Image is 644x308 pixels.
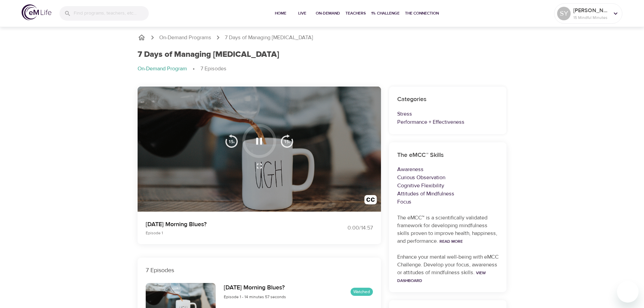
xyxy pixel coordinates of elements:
div: 0:00 / 14:57 [322,224,373,232]
p: Performance + Effectiveness [397,118,499,126]
span: On-Demand [316,10,340,17]
img: 15s_prev.svg [225,134,238,148]
a: View Dashboard [397,270,486,283]
span: The Connection [405,10,439,17]
span: Watched [351,289,373,295]
a: Read More [439,239,463,244]
p: [PERSON_NAME][EMAIL_ADDRESS][PERSON_NAME][DOMAIN_NAME] [573,6,609,15]
h6: [DATE] Morning Blues? [224,283,286,293]
p: Curious Observation [397,173,499,182]
img: open_caption.svg [364,195,377,208]
span: Home [272,10,289,17]
iframe: Button to launch messaging window [617,281,639,303]
span: Teachers [345,10,366,17]
h6: Categories [397,95,499,104]
p: Attitudes of Mindfulness [397,190,499,198]
div: SY [557,7,571,20]
h1: 7 Days of Managing [MEDICAL_DATA] [138,50,279,60]
p: Episode 1 [146,230,314,236]
p: 7 Days of Managing [MEDICAL_DATA] [225,34,313,42]
input: Find programs, teachers, etc... [74,6,149,21]
img: 15s_next.svg [280,134,294,148]
p: Focus [397,198,499,206]
img: logo [22,4,51,20]
a: On-Demand Programs [159,34,211,42]
p: Stress [397,110,499,118]
h6: The eMCC™ Skills [397,150,499,160]
p: On-Demand Program [138,65,187,73]
p: 7 Episodes [200,65,226,73]
p: [DATE] Morning Blues? [146,220,314,229]
nav: breadcrumb [138,65,507,73]
p: Awareness [397,165,499,173]
p: Cognitive Flexibility [397,182,499,190]
p: 15 Mindful Minutes [573,15,609,21]
span: 1% Challenge [371,10,400,17]
span: Live [294,10,310,17]
button: Transcript/Closed Captions (c) [360,191,381,212]
p: The eMCC™ is a scientifically validated framework for developing mindfulness skills proven to imp... [397,214,499,245]
span: Episode 1 - 14 minutes 57 seconds [224,294,286,300]
nav: breadcrumb [138,33,507,42]
p: 7 Episodes [146,266,373,275]
p: Enhance your mental well-being with eMCC Challenge. Develop your focus, awareness or attitudes of... [397,253,499,284]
